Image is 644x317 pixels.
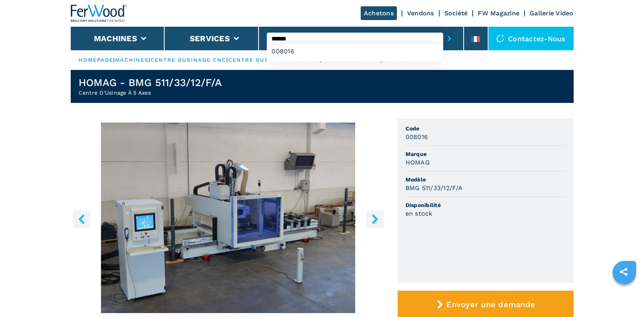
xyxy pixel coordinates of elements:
button: Machines [94,34,137,43]
h3: HOMAG [405,158,430,167]
img: Ferwood [71,5,127,22]
img: Contactez-nous [496,35,504,42]
img: Centre D'Usinage À 5 Axes HOMAG BMG 511/33/12/F/A [71,123,386,313]
span: | [149,57,150,63]
button: right-button [366,210,384,228]
span: Envoyer une demande [446,300,535,309]
a: Gallerie Video [530,9,574,17]
span: Code [405,125,566,132]
h2: Centre D'Usinage À 5 Axes [79,89,222,97]
div: 008016 [267,44,443,59]
a: Société [444,9,468,17]
a: sharethis [614,262,633,282]
h1: HOMAG - BMG 511/33/12/F/A [79,76,222,89]
a: HOMEPAGE [79,57,114,63]
h3: 008016 [405,132,428,141]
button: Services [190,34,230,43]
span: Disponibilité [405,201,566,209]
a: Vendons [407,9,434,17]
a: Achetons [361,6,397,20]
a: centre dusinage à 5 axes [228,57,320,63]
iframe: Chat [611,282,638,311]
span: | [226,57,228,63]
a: centre dusinage cnc [150,57,227,63]
button: submit-button [443,29,455,48]
span: Marque [405,150,566,158]
span: | [113,57,115,63]
div: Contactez-nous [488,27,574,50]
div: Go to Slide 1 [71,123,386,313]
h3: en stock [405,209,433,218]
span: Modèle [405,176,566,183]
button: left-button [73,210,90,228]
a: FW Magazine [478,9,519,17]
h3: BMG 511/33/12/F/A [405,183,462,192]
a: machines [115,57,149,63]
